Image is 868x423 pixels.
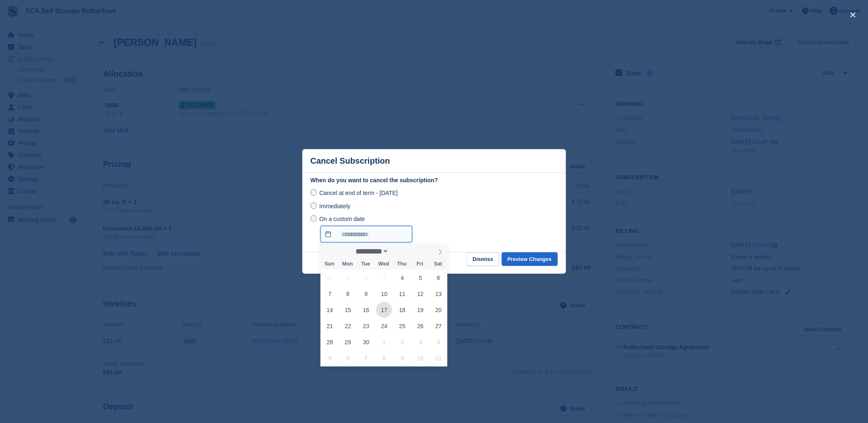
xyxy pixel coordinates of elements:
button: Preview Changes [502,252,558,266]
span: September 17, 2025 [376,302,392,318]
input: On a custom date [311,215,317,222]
span: August 31, 2025 [322,270,338,286]
span: October 11, 2025 [430,350,447,366]
span: Thu [393,261,411,267]
button: close [847,8,860,21]
span: September 23, 2025 [358,318,374,334]
span: September 12, 2025 [412,286,428,302]
span: Tue [357,261,375,267]
span: September 15, 2025 [340,302,356,318]
span: On a custom date [319,216,365,222]
span: September 9, 2025 [358,286,374,302]
span: September 3, 2025 [376,270,392,286]
span: October 3, 2025 [412,334,428,350]
span: October 9, 2025 [394,350,410,366]
select: Month [353,247,389,256]
input: On a custom date [321,226,412,242]
span: October 5, 2025 [322,350,338,366]
span: September 1, 2025 [340,270,356,286]
span: Fri [411,261,429,267]
span: September 21, 2025 [322,318,338,334]
span: September 19, 2025 [412,302,428,318]
span: Wed [375,261,393,267]
span: Cancel at end of term - [DATE] [319,190,398,196]
span: September 20, 2025 [430,302,447,318]
span: September 22, 2025 [340,318,356,334]
span: September 13, 2025 [430,286,447,302]
span: September 27, 2025 [430,318,447,334]
span: September 6, 2025 [430,270,447,286]
span: October 6, 2025 [340,350,356,366]
input: Year [389,247,415,256]
span: September 11, 2025 [394,286,410,302]
span: September 14, 2025 [322,302,338,318]
span: September 2, 2025 [358,270,374,286]
span: September 8, 2025 [340,286,356,302]
span: Immediately [319,203,350,209]
span: October 8, 2025 [376,350,392,366]
span: September 16, 2025 [358,302,374,318]
span: October 7, 2025 [358,350,374,366]
span: October 2, 2025 [394,334,410,350]
p: Cancel Subscription [311,156,390,166]
span: October 4, 2025 [430,334,447,350]
span: Sat [429,261,447,267]
span: September 24, 2025 [376,318,392,334]
input: Immediately [311,202,317,209]
span: September 18, 2025 [394,302,410,318]
span: September 10, 2025 [376,286,392,302]
span: October 1, 2025 [376,334,392,350]
span: September 29, 2025 [340,334,356,350]
span: Sun [321,261,339,267]
span: September 25, 2025 [394,318,410,334]
span: September 26, 2025 [412,318,428,334]
span: September 5, 2025 [412,270,428,286]
input: Cancel at end of term - [DATE] [311,189,317,196]
span: Mon [339,261,357,267]
button: Dismiss [467,252,499,266]
span: October 10, 2025 [412,350,428,366]
label: When do you want to cancel the subscription? [311,176,558,185]
span: September 7, 2025 [322,286,338,302]
span: September 30, 2025 [358,334,374,350]
span: September 4, 2025 [394,270,410,286]
span: September 28, 2025 [322,334,338,350]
